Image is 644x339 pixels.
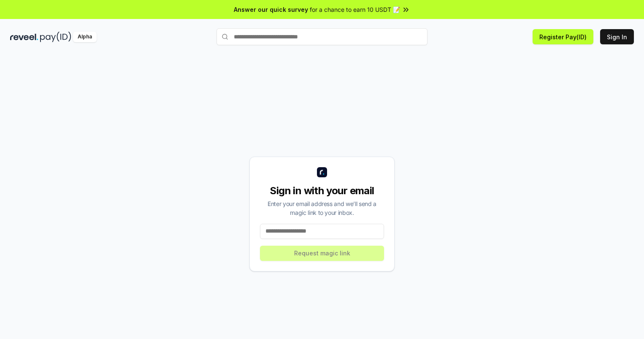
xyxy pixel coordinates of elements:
div: Sign in with your email [260,184,384,198]
span: for a chance to earn 10 USDT 📝 [310,5,400,14]
div: Enter your email address and we’ll send a magic link to your inbox. [260,199,384,217]
img: pay_id [40,32,71,42]
img: logo_small [317,167,327,177]
span: Answer our quick survey [234,5,308,14]
img: reveel_dark [10,32,38,42]
button: Sign In [600,29,634,44]
div: Alpha [73,32,97,42]
button: Register Pay(ID) [533,29,593,44]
